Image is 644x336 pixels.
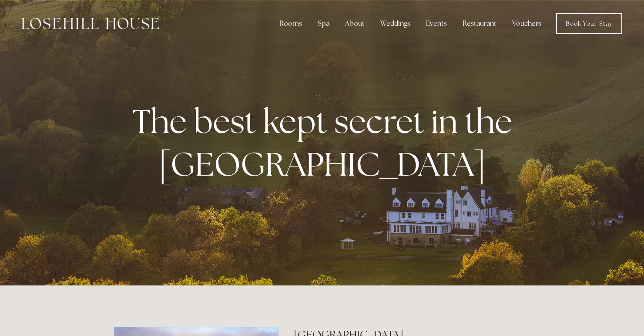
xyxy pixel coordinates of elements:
[505,15,548,32] a: Vouchers
[373,15,417,32] div: Weddings
[456,15,503,32] div: Restaurant
[419,15,454,32] div: Events
[556,13,622,34] a: Book Your Stay
[338,15,372,32] div: About
[22,18,159,29] img: Losehill House
[272,15,309,32] div: Rooms
[132,100,519,185] strong: The best kept secret in the [GEOGRAPHIC_DATA]
[311,15,336,32] div: Spa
